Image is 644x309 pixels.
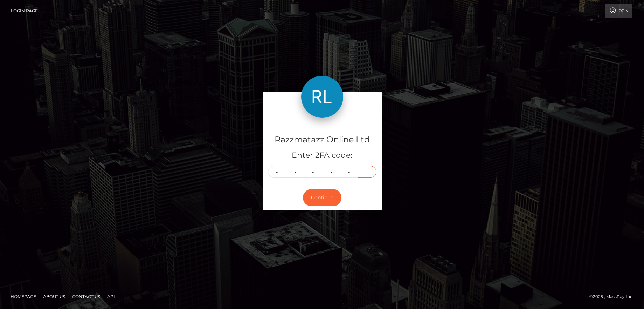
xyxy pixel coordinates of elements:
[8,291,39,302] a: Homepage
[268,134,376,146] h4: Razzmatazz Online Ltd
[589,293,639,301] div: © 2025 , MassPay Inc.
[268,150,376,161] h5: Enter 2FA code:
[303,189,341,206] button: Continue
[301,76,343,118] img: Razzmatazz Online Ltd
[69,291,103,302] a: Contact Us
[104,291,118,302] a: API
[11,4,38,18] a: Login Page
[605,4,632,18] a: Login
[40,291,68,302] a: About Us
